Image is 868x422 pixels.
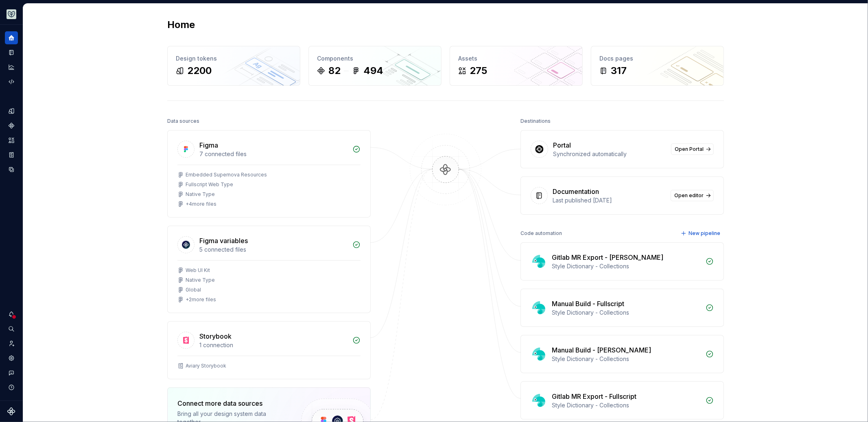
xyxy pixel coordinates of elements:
[671,190,714,201] a: Open editor
[186,172,267,178] div: Embedded Supernova Resources
[520,115,551,127] div: Destinations
[450,46,583,86] a: Assets275
[186,181,233,188] div: Fullscript Web Type
[552,345,651,355] div: Manual Build - [PERSON_NAME]
[199,331,232,341] div: Storybook
[328,64,341,77] div: 82
[5,119,18,132] a: Components
[553,140,571,150] div: Portal
[186,201,216,207] div: + 4 more files
[678,228,724,239] button: New pipeline
[552,299,624,309] div: Manual Build - Fullscript
[199,140,218,150] div: Figma
[199,246,348,254] div: 5 connected files
[186,363,226,369] div: Aviary Storybook
[611,64,627,77] div: 317
[5,337,18,350] a: Invite team
[5,322,18,335] button: Search ⌘K
[7,407,15,415] svg: Supernova Logo
[552,392,636,401] div: Gitlab MR Export - Fullscript
[552,401,701,409] div: Style Dictionary - Collections
[7,9,16,19] img: 256e2c79-9abd-4d59-8978-03feab5a3943.png
[5,61,18,74] a: Analytics
[5,366,18,379] button: Contact support
[552,355,701,363] div: Style Dictionary - Collections
[187,64,212,77] div: 2200
[552,262,701,270] div: Style Dictionary - Collections
[199,150,348,158] div: 7 connected files
[177,398,287,408] div: Connect more data sources
[167,115,199,127] div: Data sources
[599,54,715,63] div: Docs pages
[5,352,18,365] a: Settings
[199,341,348,349] div: 1 connection
[5,104,18,117] a: Design tokens
[5,31,18,44] a: Home
[363,64,383,77] div: 494
[520,228,562,239] div: Code automation
[5,163,18,176] a: Data sources
[317,54,433,63] div: Components
[176,54,292,63] div: Design tokens
[5,148,18,161] a: Storybook stories
[5,134,18,147] a: Assets
[167,46,300,86] a: Design tokens2200
[308,46,442,86] a: Components82494
[553,150,666,158] div: Synchronized automatically
[5,75,18,88] a: Code automation
[186,277,215,283] div: Native Type
[675,146,704,152] span: Open Portal
[199,236,248,246] div: Figma variables
[186,191,215,198] div: Native Type
[5,308,18,321] button: Notifications
[5,46,18,59] a: Documentation
[470,64,487,77] div: 275
[552,252,663,262] div: Gitlab MR Export - [PERSON_NAME]
[167,321,371,379] a: Storybook1 connectionAviary Storybook
[553,187,599,196] div: Documentation
[689,230,720,237] span: New pipeline
[186,287,201,293] div: Global
[552,309,701,317] div: Style Dictionary - Collections
[186,267,210,274] div: Web UI Kit
[167,130,371,218] a: Figma7 connected filesEmbedded Supernova ResourcesFullscript Web TypeNative Type+4more files
[674,192,704,199] span: Open editor
[591,46,724,86] a: Docs pages317
[553,196,666,204] div: Last published [DATE]
[186,296,216,303] div: + 2 more files
[671,144,714,155] a: Open Portal
[167,226,371,313] a: Figma variables5 connected filesWeb UI KitNative TypeGlobal+2more files
[458,54,574,63] div: Assets
[167,18,195,31] h2: Home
